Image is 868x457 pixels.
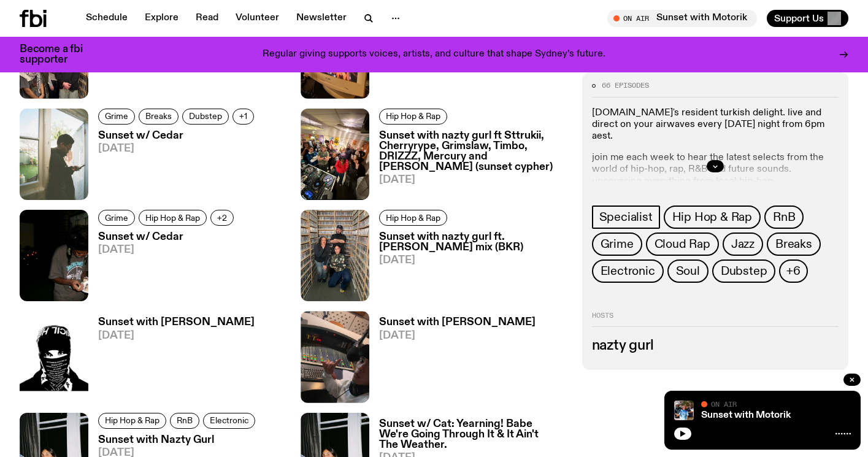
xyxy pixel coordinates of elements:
h3: nazty gurl [592,339,839,353]
a: Dubstep [182,109,229,125]
span: +6 [786,264,801,278]
a: Explore [137,10,186,27]
button: +6 [779,259,808,283]
a: Jazz [723,232,763,256]
span: Grime [105,213,128,222]
span: +1 [239,112,247,121]
h3: Sunset with [PERSON_NAME] [379,317,536,328]
span: [DATE] [379,331,536,341]
a: Grime [98,210,135,226]
span: Hip Hop & Rap [105,416,159,425]
a: Sunset w/ Cedar[DATE] [88,232,237,301]
a: Sunset w/ Cedar[DATE] [88,131,258,200]
a: Specialist [592,205,660,229]
span: Soul [676,264,700,278]
span: Hip Hop & Rap [386,213,440,222]
h3: Sunset w/ Cedar [98,131,258,141]
span: Electronic [601,264,655,278]
h3: Sunset with nazty gurl ft Sttrukii, Cherryrype, Grimslaw, Timbo, DRIZZZ, Mercury and [PERSON_NAME... [379,131,567,172]
a: Hip Hop & Rap [139,210,207,226]
span: [DATE] [98,331,255,341]
a: Hip Hop & Rap [664,205,761,229]
p: [DOMAIN_NAME]'s resident turkish delight. live and direct on your airwaves every [DATE] night fro... [592,107,839,143]
a: RnB [764,205,804,229]
span: Specialist [599,210,653,224]
a: Hip Hop & Rap [379,109,447,125]
span: Dubstep [721,264,767,278]
h3: Sunset w/ Cat: Yearning! Babe We're Going Through It & It Ain't The Weather. [379,419,567,450]
a: Read [188,10,226,27]
span: Support Us [774,13,824,24]
span: Electronic [210,416,248,425]
a: Newsletter [289,10,354,27]
a: Breaks [139,109,179,125]
a: Sunset with Motorik [701,410,791,420]
span: Grime [601,237,634,251]
a: Hip Hop & Rap [379,210,447,226]
button: +2 [210,210,234,226]
a: Hip Hop & Rap [98,413,166,429]
span: Hip Hop & Rap [672,210,752,224]
span: RnB [773,210,795,224]
a: Sunset with [PERSON_NAME][DATE] [369,317,536,402]
a: RnB [170,413,199,429]
a: Sunset with nazty gurl ft. [PERSON_NAME] mix (BKR)[DATE] [369,232,567,301]
button: Support Us [767,10,848,27]
span: [DATE] [98,245,237,255]
span: Cloud Rap [655,237,710,251]
a: Sunset with nazty gurl ft Sttrukii, Cherryrype, Grimslaw, Timbo, DRIZZZ, Mercury and [PERSON_NAME... [369,131,567,200]
span: Breaks [775,237,812,251]
a: Grime [98,109,135,125]
span: Dubstep [189,112,222,121]
p: Regular giving supports voices, artists, and culture that shape Sydney’s future. [263,49,605,60]
h3: Sunset with nazty gurl ft. [PERSON_NAME] mix (BKR) [379,232,567,253]
a: Grime [592,232,642,256]
a: Cloud Rap [646,232,719,256]
span: +2 [217,213,227,222]
a: Electronic [592,259,664,283]
span: Hip Hop & Rap [386,112,440,121]
span: Grime [105,112,128,121]
span: Breaks [145,112,172,121]
span: [DATE] [379,255,567,266]
a: Dubstep [712,259,776,283]
span: Hip Hop & Rap [145,213,200,222]
a: Volunteer [228,10,286,27]
h2: Hosts [592,312,839,327]
span: RnB [177,416,193,425]
img: Andrew, Reenie, and Pat stand in a row, smiling at the camera, in dappled light with a vine leafe... [674,401,694,420]
a: Sunset with [PERSON_NAME][DATE] [88,317,255,402]
h3: Become a fbi supporter [20,44,98,65]
h3: Sunset w/ Cedar [98,232,237,242]
span: On Air [711,400,737,408]
span: 66 episodes [602,82,649,89]
span: Jazz [731,237,755,251]
a: Schedule [79,10,135,27]
button: +1 [232,109,254,125]
button: On AirSunset with Motorik [607,10,757,27]
a: Breaks [767,232,821,256]
span: [DATE] [98,144,258,154]
span: [DATE] [379,175,567,185]
h3: Sunset with Nazty Gurl [98,435,259,445]
a: Soul [667,259,709,283]
a: Electronic [203,413,255,429]
h3: Sunset with [PERSON_NAME] [98,317,255,328]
